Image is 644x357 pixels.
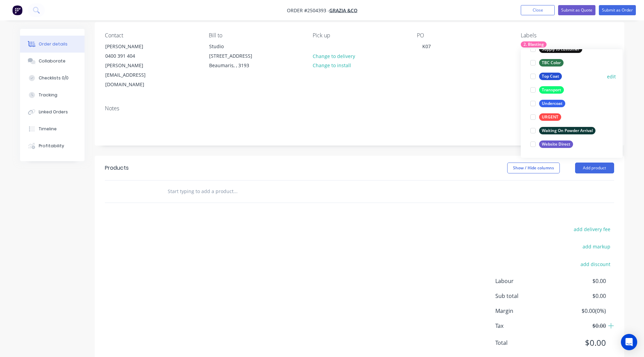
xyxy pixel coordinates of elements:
[528,58,566,68] button: TBC Color
[528,85,567,95] button: Transport
[39,126,57,132] div: Timeline
[20,120,85,137] button: Timeline
[20,104,85,120] button: Linked Orders
[39,92,57,98] div: Tracking
[577,259,614,268] button: add discount
[621,334,637,350] div: Open Intercom Messenger
[495,322,556,330] span: Tax
[287,7,329,14] span: Order #2504393 -
[555,277,606,285] span: $0.00
[39,58,66,64] div: Collaborate
[495,277,556,285] span: Labour
[105,61,162,89] div: [PERSON_NAME][EMAIL_ADDRESS][DOMAIN_NAME]
[599,5,636,15] button: Submit as Order
[539,86,564,94] div: Transport
[528,139,576,149] button: Website Direct
[521,5,555,15] button: Close
[209,42,265,61] div: Studio [STREET_ADDRESS]
[521,41,547,48] div: 2. Blasting
[495,307,556,315] span: Margin
[528,44,585,54] button: Supply to customer
[209,61,265,70] div: Beaumaris, , 3193
[495,292,556,300] span: Sub total
[105,164,129,172] div: Products
[555,322,606,330] span: $0.00
[203,41,271,71] div: Studio [STREET_ADDRESS]Beaumaris, , 3193
[313,32,406,39] div: Pick up
[528,72,565,81] button: Top Coat
[99,41,167,90] div: [PERSON_NAME]0400 391 404[PERSON_NAME][EMAIL_ADDRESS][DOMAIN_NAME]
[555,337,606,349] span: $0.00
[539,127,595,134] div: Waiting On Powder Arrival
[539,140,573,148] div: Website Direct
[539,73,562,80] div: Top Coat
[607,73,616,80] button: edit
[507,163,560,173] button: Show / Hide columns
[528,112,564,122] button: URGENT
[570,225,614,234] button: add delivery fee
[495,339,556,347] span: Total
[579,242,614,251] button: add markup
[167,185,303,198] input: Start typing to add a product...
[20,36,85,53] button: Order details
[20,70,85,87] button: Checklists 0/0
[39,75,69,81] div: Checklists 0/0
[309,51,358,60] button: Change to delivery
[12,5,22,15] img: Factory
[539,59,564,67] div: TBC Color
[575,163,614,173] button: Add product
[329,7,357,14] a: Grazia &Co
[417,41,436,51] div: K07
[39,143,64,149] div: Profitability
[20,87,85,104] button: Tracking
[521,32,614,39] div: Labels
[555,292,606,300] span: $0.00
[558,5,595,15] button: Submit as Quote
[309,61,354,70] button: Change to install
[105,105,614,112] div: Notes
[539,113,561,121] div: URGENT
[209,32,302,39] div: Bill to
[20,137,85,154] button: Profitability
[539,45,582,53] div: Supply to customer
[528,99,568,108] button: Undercoat
[39,41,68,47] div: Order details
[20,53,85,70] button: Collaborate
[105,32,198,39] div: Contact
[528,126,598,135] button: Waiting On Powder Arrival
[555,307,606,315] span: $0.00 ( 0 %)
[105,51,162,61] div: 0400 391 404
[105,42,162,51] div: [PERSON_NAME]
[39,109,68,115] div: Linked Orders
[539,100,565,107] div: Undercoat
[417,32,510,39] div: PO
